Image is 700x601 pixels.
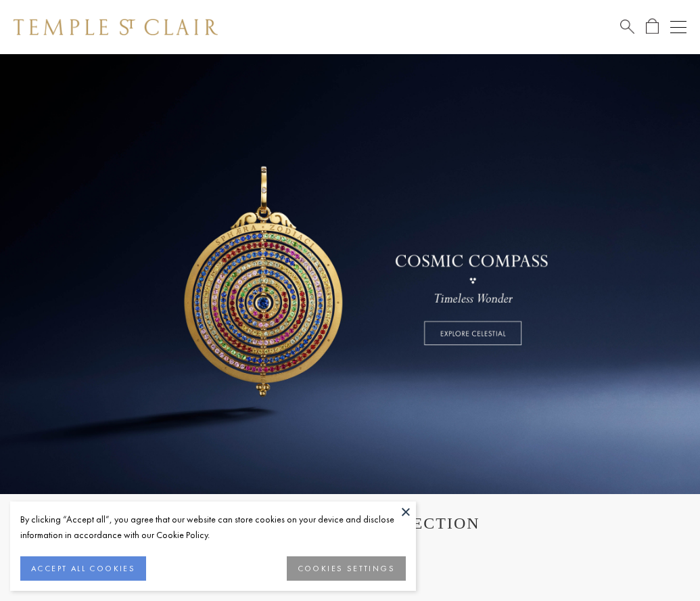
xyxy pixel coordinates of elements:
a: Search [620,18,634,35]
button: COOKIES SETTINGS [287,556,406,581]
button: ACCEPT ALL COOKIES [20,556,146,581]
a: Open Shopping Bag [646,18,659,35]
div: By clicking “Accept all”, you agree that our website can store cookies on your device and disclos... [20,512,406,543]
img: Temple St. Clair [14,19,218,35]
button: Open navigation [670,19,686,35]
